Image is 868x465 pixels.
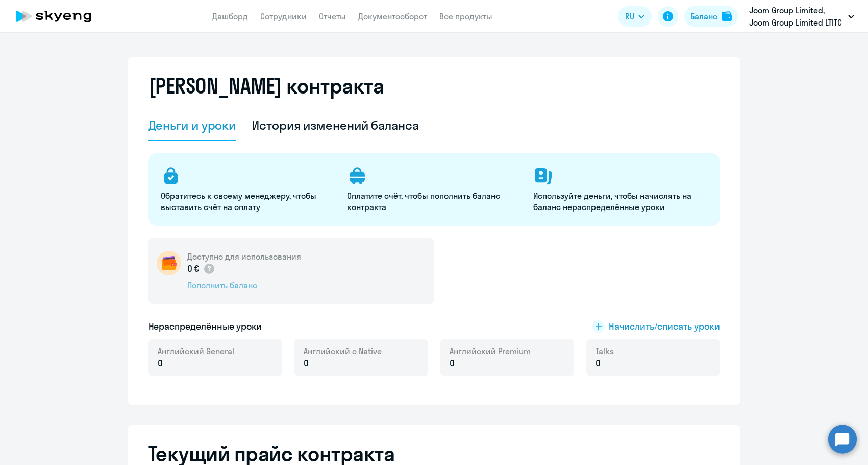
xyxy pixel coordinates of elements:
a: Отчеты [319,11,346,21]
div: Деньги и уроки [148,117,236,133]
span: Talks [596,345,614,357]
span: Английский Premium [450,345,531,357]
a: Все продукты [439,11,492,21]
button: Балансbalance [684,6,738,27]
span: 0 [450,357,455,370]
p: Оплатите счёт, чтобы пополнить баланс контракта [347,190,521,213]
a: Сотрудники [260,11,307,21]
span: Начислить/списать уроки [609,320,720,333]
p: Обратитесь к своему менеджеру, чтобы выставить счёт на оплату [161,190,335,213]
button: RU [618,6,652,27]
button: Joom Group Limited, Joom Group Limited LTITC prepay [744,4,859,29]
div: Баланс [690,10,717,22]
p: 0 € [187,262,216,275]
img: wallet-circle.png [157,251,181,275]
span: Английский General [158,345,234,357]
img: balance [722,11,732,21]
div: История изменений баланса [252,117,419,133]
h2: [PERSON_NAME] контракта [148,74,384,98]
a: Дашборд [212,11,248,21]
p: Joom Group Limited, Joom Group Limited LTITC prepay [749,4,844,29]
h5: Нераспределённые уроки [148,320,262,333]
span: 0 [596,357,601,370]
a: Документооборот [358,11,427,21]
span: RU [625,10,634,22]
span: Английский с Native [304,345,382,357]
span: 0 [304,357,309,370]
p: Используйте деньги, чтобы начислять на баланс нераспределённые уроки [533,190,707,213]
div: Пополнить баланс [187,280,301,291]
span: 0 [158,357,163,370]
h5: Доступно для использования [187,251,301,262]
